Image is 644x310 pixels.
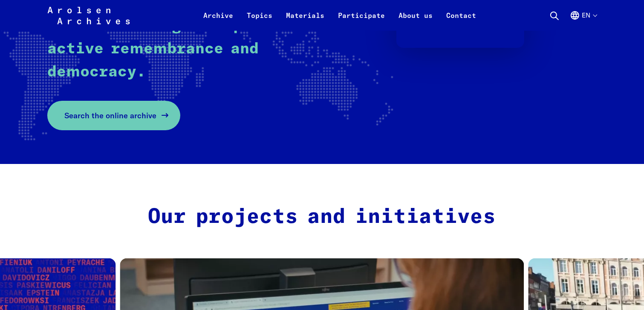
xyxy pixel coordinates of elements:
nav: Primary [196,5,483,26]
a: Materials [279,10,331,31]
a: Contact [439,10,483,31]
a: Search the online archive [47,101,180,130]
a: Participate [331,10,392,31]
a: Topics [240,10,279,31]
span: Search the online archive [64,110,156,121]
a: About us [392,10,439,31]
a: Archive [196,10,240,31]
button: English, language selection [570,10,597,31]
h2: Our projects and initiatives [142,205,502,230]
